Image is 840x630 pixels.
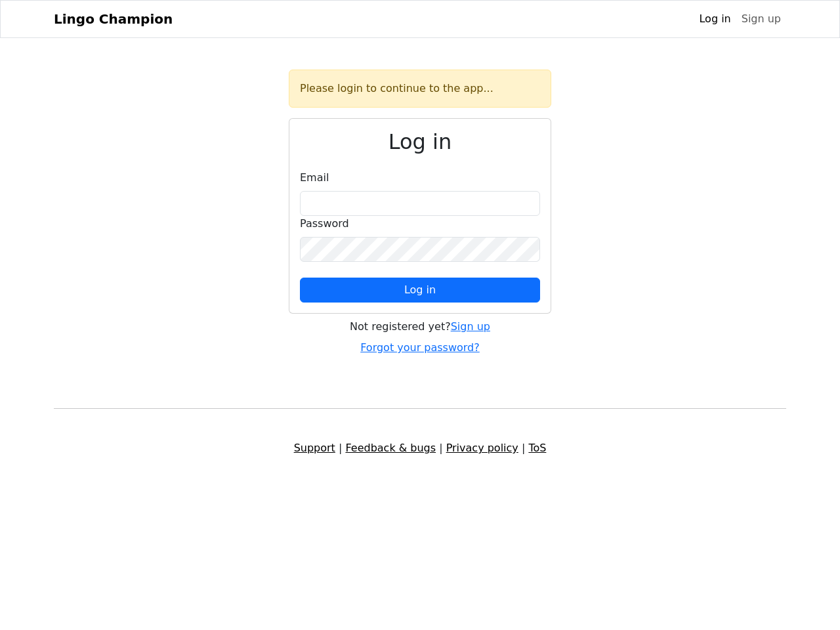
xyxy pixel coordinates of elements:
a: Privacy policy [446,442,518,454]
a: Log in [694,6,736,32]
span: Log in [404,283,436,296]
a: Lingo Champion [54,6,173,32]
div: Not registered yet? [289,319,551,335]
a: Forgot your password? [360,341,480,354]
a: Sign up [736,6,786,32]
button: Log in [300,278,540,303]
h2: Log in [300,129,540,154]
div: Please login to continue to the app... [289,70,551,108]
label: Password [300,216,349,232]
a: Sign up [451,320,490,333]
div: | | | [46,440,794,456]
a: Feedback & bugs [345,442,436,454]
a: Support [294,442,335,454]
a: ToS [528,442,546,454]
label: Email [300,170,329,186]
